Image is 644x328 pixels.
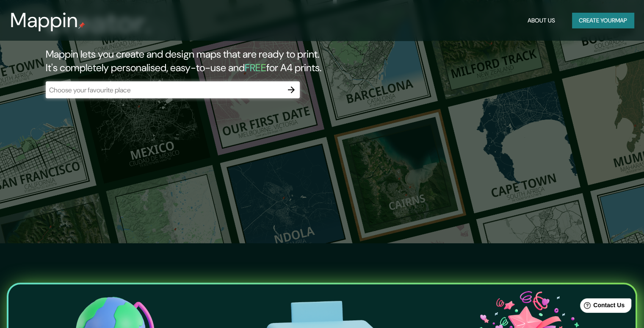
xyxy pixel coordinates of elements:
input: Choose your favourite place [46,85,283,95]
h3: Mappin [10,8,78,32]
h2: Mappin lets you create and design maps that are ready to print. It's completely personalised, eas... [46,47,368,75]
button: About Us [524,13,558,28]
h5: FREE [245,61,266,74]
img: mappin-pin [78,22,85,29]
button: Create yourmap [572,13,634,28]
iframe: Help widget launcher [569,295,635,319]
